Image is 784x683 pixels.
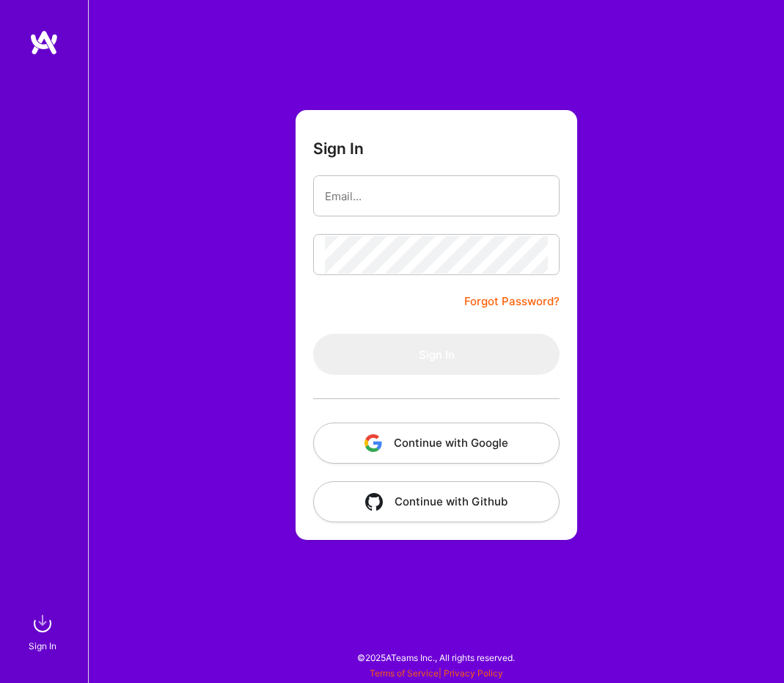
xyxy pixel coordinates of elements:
img: icon [364,434,382,452]
a: Terms of Service [370,668,439,679]
a: Privacy Policy [444,668,503,679]
img: logo [29,29,59,56]
span: | [370,668,503,679]
button: Continue with Github [313,481,560,522]
img: sign in [28,609,57,638]
button: Continue with Google [313,423,560,464]
a: sign inSign In [31,609,57,654]
button: Sign In [313,334,560,375]
input: Email... [325,178,548,215]
div: © 2025 ATeams Inc., All rights reserved. [88,639,784,676]
a: Forgot Password? [464,293,560,310]
img: icon [365,493,383,511]
div: Sign In [29,638,56,654]
h3: Sign In [313,139,364,158]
